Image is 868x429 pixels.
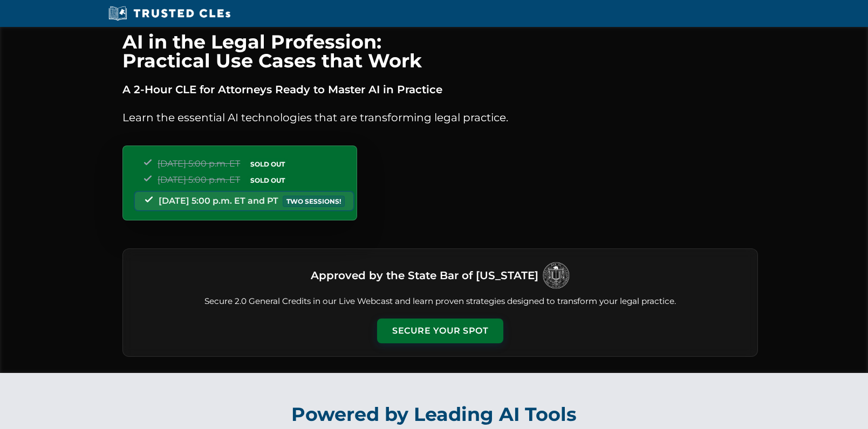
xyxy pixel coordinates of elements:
h1: AI in the Legal Profession: Practical Use Cases that Work [122,32,758,70]
p: A 2-Hour CLE for Attorneys Ready to Master AI in Practice [122,81,758,98]
span: [DATE] 5:00 p.m. ET [158,175,240,185]
h3: Approved by the State Bar of [US_STATE] [311,266,538,285]
button: Secure Your Spot [377,319,503,343]
img: Trusted CLEs [105,5,234,22]
span: SOLD OUT [247,175,289,186]
img: Logo [543,262,570,289]
p: Learn the essential AI technologies that are transforming legal practice. [122,109,758,126]
span: SOLD OUT [247,158,289,170]
span: [DATE] 5:00 p.m. ET [158,158,240,169]
p: Secure 2.0 General Credits in our Live Webcast and learn proven strategies designed to transform ... [136,295,744,308]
